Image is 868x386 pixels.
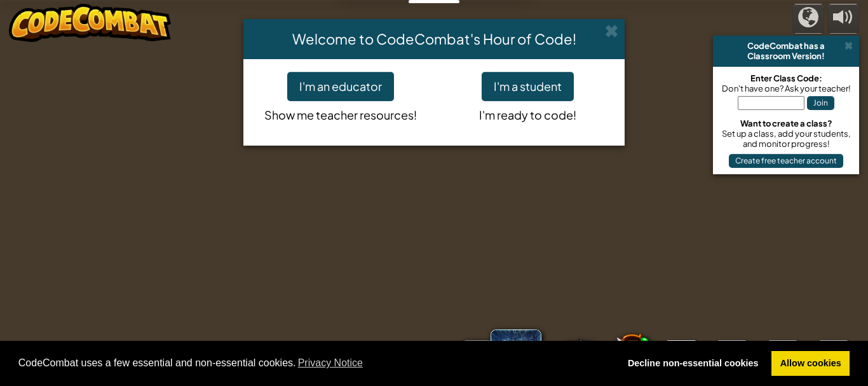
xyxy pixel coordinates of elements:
[619,351,767,376] a: deny cookies
[771,351,850,376] a: allow cookies
[444,101,612,124] p: I'm ready to code!
[256,101,424,124] p: Show me teacher resources!
[287,72,394,101] button: I'm an educator
[18,354,609,373] span: CodeCombat uses a few essential and non-essential cookies.
[482,72,574,101] button: I'm a student
[253,29,615,49] h4: Welcome to CodeCombat's Hour of Code!
[296,354,365,373] a: learn more about cookies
